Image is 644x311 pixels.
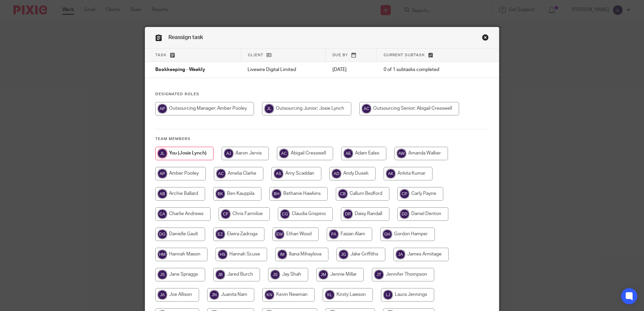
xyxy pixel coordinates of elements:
[155,92,489,97] h4: Designated Roles
[248,53,263,57] span: Client
[332,53,348,57] span: Due by
[168,35,203,40] span: Reassign task
[155,68,205,72] span: Bookkeeping - Weekly
[482,34,489,43] a: Close this dialog window
[384,53,425,57] span: Current subtask
[155,136,489,142] h4: Team members
[155,53,167,57] span: Task
[332,66,370,73] p: [DATE]
[248,66,319,73] p: Livewire Digital Limited
[377,62,471,78] td: 0 of 1 subtasks completed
